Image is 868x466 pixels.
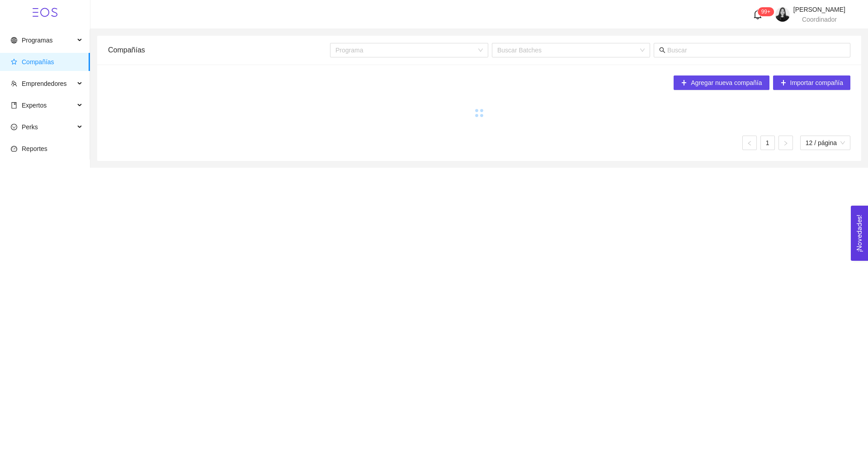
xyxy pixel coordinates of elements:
span: Reportes [22,145,47,152]
li: Página siguiente [778,136,793,150]
span: plus [681,80,687,87]
span: search [659,47,665,53]
span: Perks [22,123,38,131]
li: Página anterior [742,136,757,150]
span: Coordinador [802,16,837,23]
sup: 3630 [758,7,774,16]
span: book [11,102,17,108]
a: 1 [761,136,774,150]
span: Compañías [22,58,54,66]
li: 1 [760,136,775,150]
span: right [783,141,788,146]
span: team [11,80,17,87]
input: Buscar [667,45,845,55]
button: Open Feedback Widget [851,206,868,261]
button: left [742,136,757,150]
span: global [11,37,17,43]
span: Emprendedores [22,80,67,87]
span: 12 / página [806,136,845,150]
span: star [11,59,17,65]
span: dashboard [11,146,17,152]
img: 1654902678626-PP_Jashia3.jpg [775,7,790,22]
span: Programas [22,37,52,44]
span: plus [780,80,787,87]
span: Expertos [22,102,47,109]
div: tamaño de página [800,136,850,150]
span: [PERSON_NAME] [793,6,845,13]
span: left [747,141,752,146]
span: Importar compañía [790,78,844,88]
span: bell [753,9,763,19]
span: smile [11,124,17,130]
div: Compañías [108,37,330,63]
button: plusAgregar nueva compañía [674,75,769,90]
span: Agregar nueva compañía [691,78,762,88]
button: plusImportar compañía [773,75,851,90]
button: right [778,136,793,150]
